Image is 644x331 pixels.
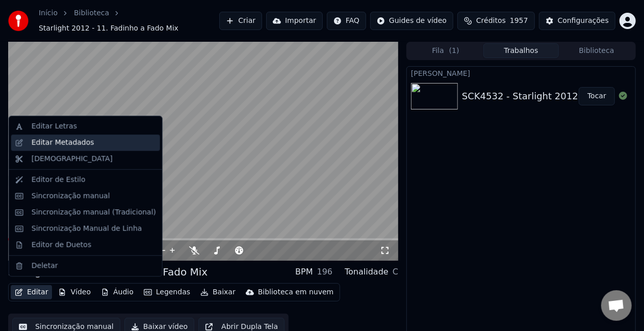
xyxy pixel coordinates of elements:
div: Editor de Duetos [32,240,91,250]
div: Open chat [601,290,632,321]
span: Créditos [476,16,506,26]
button: Fila [408,43,483,58]
button: Créditos1957 [457,12,535,30]
a: Início [39,8,58,18]
button: Legendas [140,285,194,299]
span: Starlight 2012 - 11. Fadinho a Fado Mix [39,23,178,34]
span: ( 1 ) [449,46,459,56]
div: [DEMOGRAPHIC_DATA] [32,154,113,164]
div: Editor de Estilo [32,175,86,185]
div: Biblioteca em nuvem [258,287,334,297]
button: FAQ [327,12,366,30]
div: Configurações [558,16,609,26]
div: Tonalidade [345,266,389,278]
img: youka [8,11,29,31]
div: [PERSON_NAME] [407,67,635,79]
a: Biblioteca [74,8,109,18]
button: Configurações [539,12,615,30]
button: Baixar [196,285,240,299]
button: Criar [219,12,262,30]
div: 196 [317,266,333,278]
button: Editar [11,285,52,299]
button: Biblioteca [559,43,634,58]
div: Editar Letras [32,121,77,131]
button: Guides de vídeo [370,12,453,30]
span: 1957 [510,16,528,26]
button: Importar [266,12,323,30]
nav: breadcrumb [39,8,219,34]
div: C [393,266,398,278]
div: Deletar [32,261,58,271]
div: BPM [295,266,313,278]
button: Trabalhos [483,43,559,58]
div: Sincronização Manual de Linha [32,224,142,234]
div: Editar Metadados [32,137,94,148]
div: Sincronização manual (Tradicional) [32,207,156,217]
button: Áudio [97,285,138,299]
button: Vídeo [54,285,95,299]
div: Sincronização manual [32,191,110,201]
button: Tocar [579,87,615,105]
